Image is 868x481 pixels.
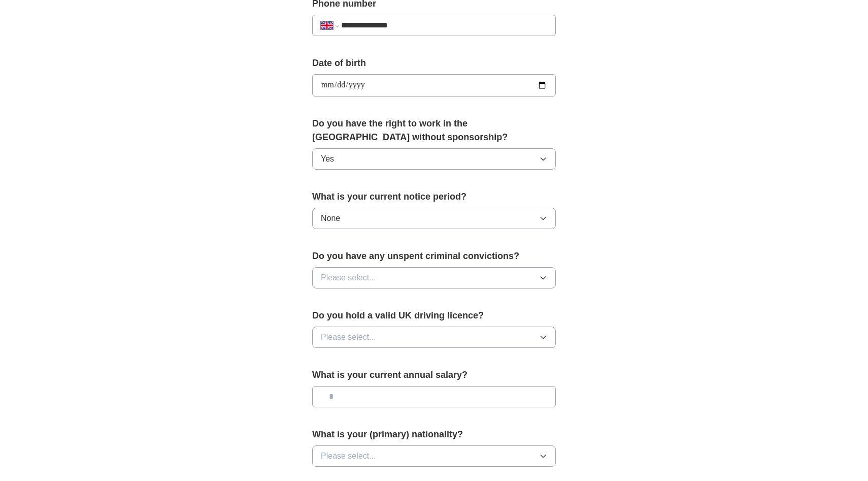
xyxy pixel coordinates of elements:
[321,331,376,343] span: Please select...
[312,249,556,263] label: Do you have any unspent criminal convictions?
[312,148,556,170] button: Yes
[312,428,556,441] label: What is your (primary) nationality?
[312,117,556,144] label: Do you have the right to work in the [GEOGRAPHIC_DATA] without sponsorship?
[312,368,556,382] label: What is your current annual salary?
[312,190,556,204] label: What is your current notice period?
[312,445,556,467] button: Please select...
[312,327,556,348] button: Please select...
[321,272,376,284] span: Please select...
[312,309,556,323] label: Do you hold a valid UK driving licence?
[312,208,556,229] button: None
[321,450,376,462] span: Please select...
[312,56,556,70] label: Date of birth
[312,267,556,288] button: Please select...
[321,153,334,165] span: Yes
[321,212,340,225] span: None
